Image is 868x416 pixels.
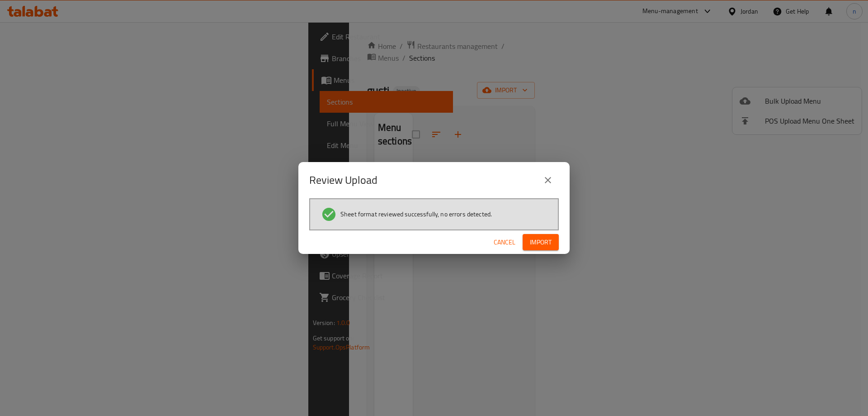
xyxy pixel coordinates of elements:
[494,237,515,248] span: Cancel
[490,234,519,251] button: Cancel
[537,169,559,191] button: close
[340,210,492,219] span: Sheet format reviewed successfully, no errors detected.
[523,234,559,251] button: Import
[530,237,552,248] span: Import
[309,173,377,187] h2: Review Upload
